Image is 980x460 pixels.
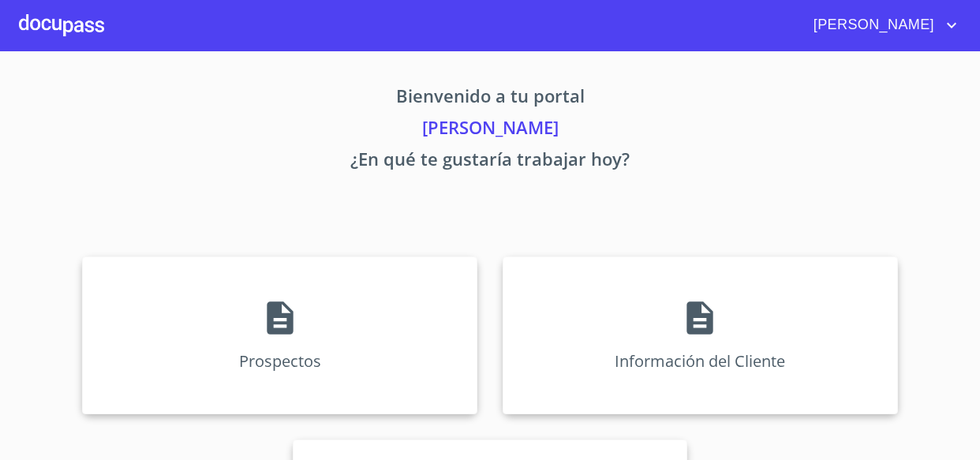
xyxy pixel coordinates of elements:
span: [PERSON_NAME] [802,13,942,38]
p: [PERSON_NAME] [19,114,961,146]
button: account of current user [802,13,961,38]
p: ¿En qué te gustaría trabajar hoy? [19,146,961,178]
p: Bienvenido a tu portal [19,83,961,114]
p: Prospectos [239,350,321,372]
p: Información del Cliente [615,350,785,372]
